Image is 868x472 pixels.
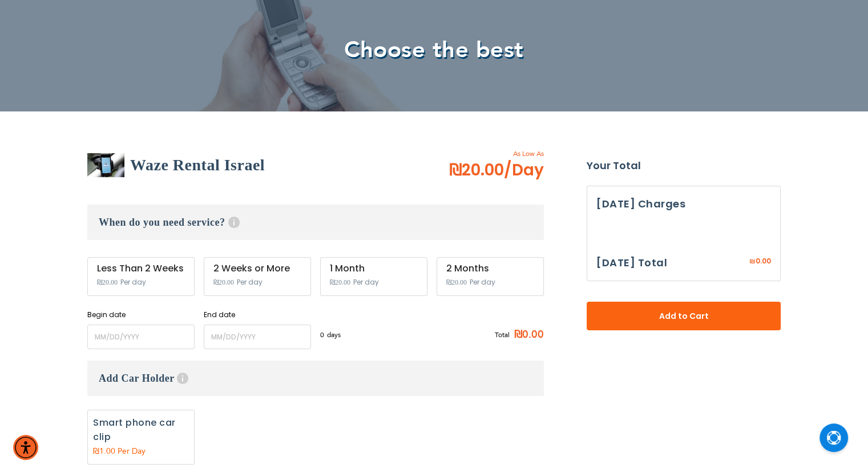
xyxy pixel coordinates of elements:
[596,254,667,271] h3: [DATE] Total
[87,153,124,177] img: Waze Rental Israel
[97,263,185,274] div: Less Than 2 Weeks
[330,263,418,274] div: 1 Month
[204,325,311,349] input: MM/DD/YYYY
[213,263,301,274] div: 2 Weeks or More
[587,157,781,174] strong: Your Total
[749,257,756,267] span: ₪
[330,278,350,286] span: ₪20.00
[470,277,495,287] span: Per day
[204,310,311,320] label: End date
[504,159,544,182] span: /Day
[13,435,38,460] div: Accessibility Menu
[87,205,544,240] h3: When do you need service?
[228,217,240,228] span: Help
[495,330,510,340] span: Total
[97,278,118,286] span: ₪20.00
[320,330,327,340] span: 0
[446,278,467,286] span: ₪20.00
[353,277,379,287] span: Per day
[87,325,195,349] input: MM/DD/YYYY
[510,326,544,343] span: ₪0.00
[213,278,234,286] span: ₪20.00
[87,310,195,320] label: Begin date
[344,34,524,66] span: Choose the best
[449,159,544,182] span: ₪20.00
[120,277,146,287] span: Per day
[756,256,771,266] span: 0.00
[624,310,743,322] span: Add to Cart
[446,263,534,274] div: 2 Months
[596,195,771,213] h3: [DATE] Charges
[87,361,544,396] h3: Add Car Holder
[587,302,781,330] button: Add to Cart
[327,330,341,340] span: days
[177,373,188,384] span: Help
[130,154,265,177] h2: Waze Rental Israel
[418,149,544,159] span: As Low As
[237,277,263,287] span: Per day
